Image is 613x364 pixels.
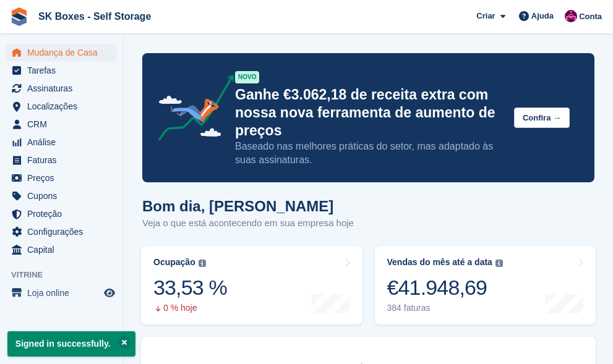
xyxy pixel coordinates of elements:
[10,7,28,26] img: stora-icon-8386f47178a22dfd0bd8f6a31ec36ba5ce8667c1dd55bd0f319d3a0aa187defe.svg
[27,98,101,115] span: Localizações
[27,169,101,187] span: Preços
[142,198,354,214] h1: Bom dia, [PERSON_NAME]
[235,86,504,140] p: Ganhe €3.062,18 de receita extra com nossa nova ferramenta de aumento de preços
[27,151,101,169] span: Faturas
[11,269,123,281] span: Vitrine
[6,187,117,205] a: menu
[27,116,101,133] span: CRM
[6,223,117,240] a: menu
[6,62,117,79] a: menu
[141,246,362,324] a: Ocupação 33,53 % 0 % hoje
[531,10,554,22] span: Ajuda
[27,44,101,61] span: Mudança de Casa
[153,275,227,300] div: 33,53 %
[514,108,570,128] button: Confira →
[495,260,503,267] img: icon-info-grey-7440780725fd019a000dd9b08b2336e03edf1995a4989e88bcd33f0948082b44.svg
[27,133,101,151] span: Análise
[153,303,227,313] div: 0 % hoje
[27,223,101,240] span: Configurações
[565,10,577,22] img: Joana Alegria
[387,303,503,313] div: 384 faturas
[27,241,101,258] span: Capital
[6,205,117,222] a: menu
[375,246,596,324] a: Vendas do mês até a data €41.948,69 384 faturas
[387,275,503,300] div: €41.948,69
[199,260,206,267] img: icon-info-grey-7440780725fd019a000dd9b08b2336e03edf1995a4989e88bcd33f0948082b44.svg
[27,284,101,302] span: Loja online
[6,241,117,258] a: menu
[6,151,117,169] a: menu
[27,62,101,79] span: Tarefas
[33,6,156,27] a: SK Boxes - Self Storage
[148,75,234,145] img: price-adjustments-announcement-icon-8257ccfd72463d97f412b2fc003d46551f7dbcb40ab6d574587a9cd5c0d94...
[6,80,117,97] a: menu
[153,257,195,268] div: Ocupação
[27,187,101,205] span: Cupons
[235,140,504,167] p: Baseado nas melhores práticas do setor, mas adaptado às suas assinaturas.
[27,205,101,222] span: Proteção
[102,286,117,300] a: Loja de pré-visualização
[387,257,492,268] div: Vendas do mês até a data
[6,44,117,61] a: menu
[6,116,117,133] a: menu
[142,216,354,231] p: Veja o que está acontecendo em sua empresa hoje
[7,331,135,357] p: Signed in successfully.
[235,71,259,83] div: NOVO
[6,284,117,302] a: menu
[27,80,101,97] span: Assinaturas
[579,11,602,23] span: Conta
[6,169,117,187] a: menu
[476,10,495,22] span: Criar
[6,133,117,151] a: menu
[6,98,117,115] a: menu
